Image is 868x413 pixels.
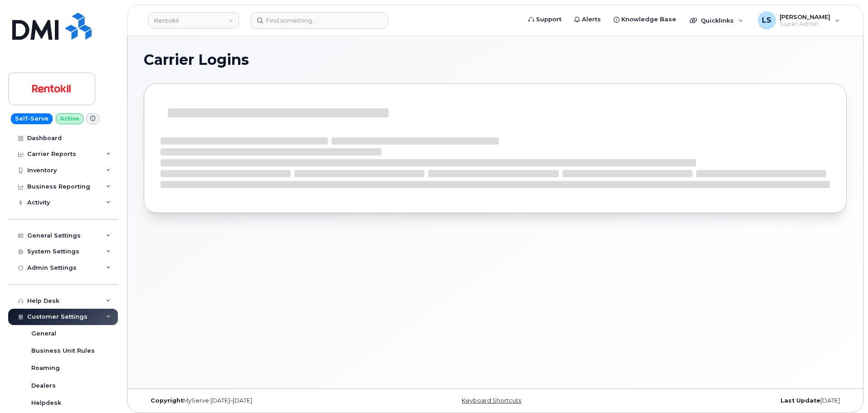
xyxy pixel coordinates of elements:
[462,397,521,404] a: Keyboard Shortcuts
[780,397,820,404] strong: Last Update
[144,397,378,404] div: MyServe [DATE]–[DATE]
[144,53,249,67] span: Carrier Logins
[151,397,183,404] strong: Copyright
[612,397,847,404] div: [DATE]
